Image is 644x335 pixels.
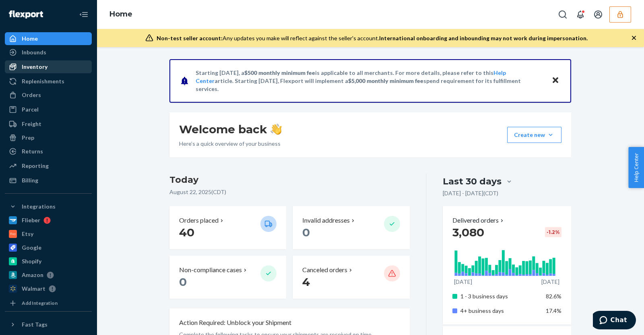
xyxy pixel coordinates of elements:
[541,278,559,286] p: [DATE]
[22,257,41,265] div: Shopify
[22,300,58,306] div: Add Integration
[293,256,409,299] button: Canceled orders 4
[593,311,636,331] iframe: Opens a widget where you can chat to one of our agents
[5,103,92,116] a: Parcel
[5,75,92,88] a: Replenishments
[590,6,606,23] button: Open account menu
[293,206,409,249] button: Invalid addresses 0
[545,227,561,237] div: -1.2 %
[169,174,410,186] h3: Today
[22,162,49,170] div: Reporting
[22,134,34,142] div: Prep
[5,214,92,227] a: Flieber
[5,174,92,187] a: Billing
[5,227,92,240] a: Etsy
[22,271,43,279] div: Amazon
[169,188,410,196] p: August 22, 2025 ( CDT )
[5,145,92,158] a: Returns
[22,230,33,238] div: Etsy
[5,298,92,308] a: Add Integration
[22,321,47,329] div: Fast Tags
[379,35,588,41] span: International onboarding and inbounding may not work during impersonation.
[169,256,286,299] button: Non-compliance cases 0
[22,105,39,114] div: Parcel
[507,127,561,143] button: Create new
[555,6,571,23] button: Open Search Box
[22,244,41,252] div: Google
[22,203,56,211] div: Integrations
[76,6,92,23] button: Close Navigation
[460,292,540,300] p: 1 - 3 business days
[22,285,45,293] div: Walmart
[5,118,92,130] a: Freight
[157,35,223,41] span: Non-test seller account:
[5,131,92,144] a: Prep
[5,241,92,254] a: Google
[546,307,561,314] span: 17.4%
[5,318,92,331] button: Fast Tags
[5,269,92,281] a: Amazon
[348,77,423,84] span: $5,000 monthly minimum fee
[443,189,498,197] p: [DATE] - [DATE] ( CDT )
[452,216,505,225] button: Delivered orders
[22,35,38,43] div: Home
[5,159,92,172] a: Reporting
[22,77,64,85] div: Replenishments
[179,225,194,239] span: 40
[22,120,41,128] div: Freight
[157,34,588,42] div: Any updates you make will reflect against the seller's account.
[302,265,347,275] p: Canceled orders
[169,206,286,249] button: Orders placed 40
[179,318,291,327] p: Action Required: Unblock your Shipment
[302,275,310,289] span: 4
[22,63,47,71] div: Inventory
[5,46,92,59] a: Inbounds
[454,278,472,286] p: [DATE]
[572,6,588,23] button: Open notifications
[22,91,41,99] div: Orders
[550,75,561,87] button: Close
[109,10,132,19] a: Home
[452,225,484,239] span: 3,080
[179,122,282,136] h1: Welcome back
[5,200,92,213] button: Integrations
[628,147,644,188] button: Help Center
[302,225,310,239] span: 0
[5,255,92,268] a: Shopify
[5,32,92,45] a: Home
[179,265,242,275] p: Non-compliance cases
[22,48,46,56] div: Inbounds
[244,69,315,76] span: $500 monthly minimum fee
[22,176,38,184] div: Billing
[302,216,350,225] p: Invalid addresses
[460,307,540,315] p: 4+ business days
[5,282,92,295] a: Walmart
[22,147,43,155] div: Returns
[103,3,139,26] ol: breadcrumbs
[546,293,561,300] span: 82.6%
[179,140,282,148] p: Here’s a quick overview of your business
[270,124,282,135] img: hand-wave emoji
[5,89,92,101] a: Orders
[179,275,187,289] span: 0
[179,216,219,225] p: Orders placed
[196,69,544,93] p: Starting [DATE], a is applicable to all merchants. For more details, please refer to this article...
[443,175,502,188] div: Last 30 days
[5,60,92,73] a: Inventory
[22,216,40,224] div: Flieber
[9,10,43,19] img: Flexport logo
